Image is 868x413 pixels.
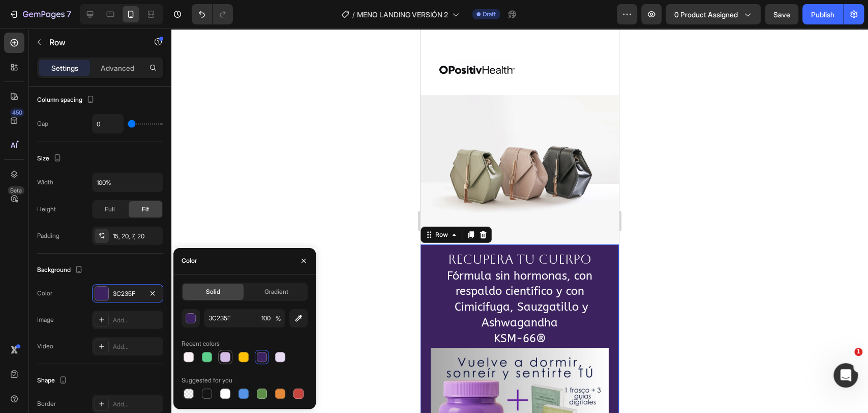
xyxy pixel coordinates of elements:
span: MENO LANDING VERSIÓN 2 [357,9,448,20]
button: 7 [4,4,76,24]
div: Shape [37,374,69,388]
div: Column spacing [37,93,97,107]
div: Height [37,205,56,214]
span: % [276,314,281,323]
div: Color [182,256,197,265]
div: Border [37,399,56,408]
span: Full [105,205,115,214]
div: Suggested for you [182,376,232,385]
button: 0 product assigned [666,4,761,24]
div: Add... [113,400,161,409]
span: Solid [206,287,220,296]
span: Gradient [264,287,288,296]
div: Width [37,178,53,187]
p: 7 [67,8,71,20]
div: Recent colors [182,339,220,348]
div: Row [13,202,29,211]
div: 450 [10,108,24,117]
div: Background [37,263,85,277]
div: 15, 20, 7, 20 [113,232,161,241]
div: Publish [811,9,834,20]
div: Add... [113,342,161,351]
div: 3C235F [113,289,142,298]
span: 1 [854,348,862,356]
div: Image [37,315,54,324]
span: / [352,9,355,20]
div: Color [37,289,52,298]
p: Row [49,36,136,48]
input: Auto [93,115,123,133]
div: Add... [113,316,161,325]
div: Beta [8,186,24,195]
p: Settings [51,63,78,73]
span: Save [773,10,790,19]
span: Draft [483,10,496,19]
span: Fit [142,205,149,214]
input: Eg: FFFFFF [204,309,257,327]
span: 0 product assigned [674,9,738,20]
button: Publish [802,4,843,24]
iframe: Intercom live chat [833,363,858,388]
div: Video [37,342,53,351]
div: Size [37,152,64,166]
button: Save [765,4,798,24]
div: Gap [37,119,48,128]
input: Auto [93,173,163,191]
div: Undo/Redo [192,4,233,24]
iframe: Design area [421,29,619,413]
div: Padding [37,231,59,240]
p: Advanced [101,63,134,73]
